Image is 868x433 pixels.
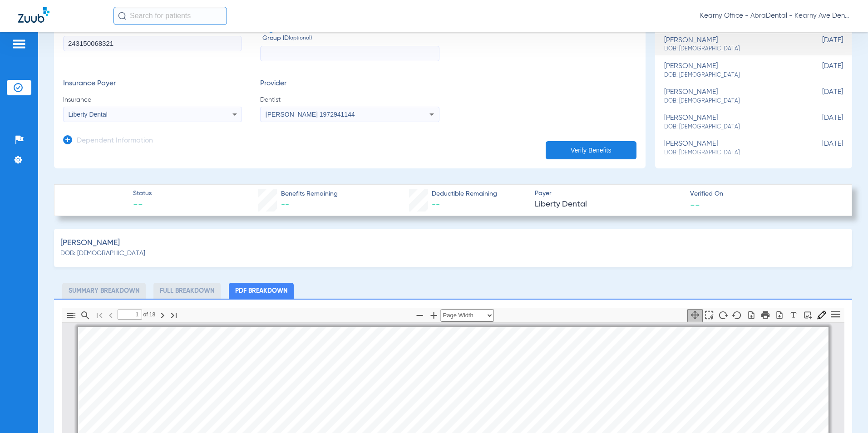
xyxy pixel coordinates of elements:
span: of ⁨18⁩ [142,310,156,320]
pdf-shy-button: Draw [814,314,829,321]
pdf-shy-button: Download [772,314,786,321]
span: -- [133,199,152,212]
div: [PERSON_NAME] [664,88,798,105]
pdf-shy-button: Rotate Clockwise [716,315,730,322]
a: https://providerportal.libertydentalplan.com/SubmitInquiry [416,399,463,417]
img: Search Icon [118,12,126,20]
button: Print [758,309,773,322]
span: -- [281,201,289,209]
label: Member ID [63,25,242,62]
img: Zuub Logo [18,7,49,23]
small: (optional) [289,34,312,43]
span: Verified On [690,189,838,199]
h3: Provider [260,79,439,89]
pdf-shy-button: First page [92,315,106,322]
span: Eligibility [333,405,358,412]
span: Insurance [63,95,242,104]
span: DOB: [DEMOGRAPHIC_DATA] [664,149,798,157]
span: Dentist [260,95,439,104]
h3: Insurance Payer [63,79,242,89]
button: Go to Last Page [166,309,182,322]
li: PDF Breakdown [229,283,294,299]
span: DOB: [DEMOGRAPHIC_DATA] [664,97,798,105]
li: Full Breakdown [153,283,221,299]
input: Member ID [63,36,242,51]
pdf-shy-button: Rotate Counterclockwise [730,315,744,322]
div: [PERSON_NAME] [664,62,798,79]
span: Liberty Dental [69,111,108,118]
pdf-shy-button: Next Page [155,315,169,322]
div: [PERSON_NAME] [664,36,798,53]
div: [PERSON_NAME] [664,114,798,131]
span: DOB: [DEMOGRAPHIC_DATA] [60,249,145,258]
button: Zoom In [426,309,442,322]
button: Next Page [155,309,170,322]
input: Search for patients [113,7,227,25]
span: [DATE] [798,114,843,131]
button: Enable Text Selection Tool [701,309,717,322]
span:  [546,404,551,413]
pdf-shy-button: Text [800,314,814,321]
pdf-shy-button: Enable hand tool [688,315,702,321]
span: -- [690,200,700,209]
span: [DATE] [798,140,843,157]
span: Payments [378,405,407,412]
span: DOB: [DEMOGRAPHIC_DATA] [664,71,798,79]
select: Zoom [441,309,494,322]
pdf-shy-button: Zoom In [427,315,441,322]
li: Summary Breakdown [62,283,146,299]
button: Go to First Page [92,309,107,322]
span: -- [432,201,440,209]
button: Save [772,309,787,322]
span: Group ID [262,34,439,43]
iframe: Chat Widget [823,389,868,433]
span: DOB: [DEMOGRAPHIC_DATA] [664,123,798,131]
pdf-shy-button: Draw [786,314,800,321]
button: Open File [744,309,759,322]
img: hamburger-icon [12,39,26,49]
span: Deductible Remaining [432,189,497,199]
pdf-shy-button: Find in Document [78,315,92,322]
span: zuub verifications (Office #EV2646473) [557,405,671,412]
span: Kearny Office - AbraDental - Kearny Ave Dental, LLC - Kearny General [700,11,850,20]
pdf-shy-button: Open File [744,314,758,321]
button: Tools [828,309,843,321]
input: Page [118,310,142,320]
svg: Tools [829,308,842,320]
h3: Dependent Information [77,137,153,146]
span: Benefits Remaining [281,189,338,199]
span: Liberty Dental [535,199,682,210]
button: Zoom Out [412,309,428,322]
span: DOB: [DEMOGRAPHIC_DATA] [664,45,798,53]
pdf-shy-button: Zoom Out [413,315,427,322]
pdf-shy-button: Enable text selection tool [702,315,716,321]
div: [PERSON_NAME] [664,140,798,157]
span: Claims [289,405,309,412]
button: Rotate Clockwise [715,309,731,322]
button: Previous Page [103,309,118,322]
span: [DATE] [798,88,843,105]
button: Verify Benefits [546,141,636,159]
span: Status [133,189,152,198]
pdf-shy-button: Previous Page [104,315,118,322]
span: [PERSON_NAME] [60,237,120,249]
span: [PERSON_NAME] 1972941144 [266,111,355,118]
pdf-shy-button: Toggle Sidebar [64,315,78,322]
pdf-shy-button: Print [758,315,772,321]
span: Payer [535,189,682,198]
pdf-shy-button: Last page [167,315,181,322]
a: https://providerportal.libertydentalplan.com/Home/Index [228,399,275,417]
button: Rotate Counterclockwise [730,309,745,322]
span: [DATE] [798,62,843,79]
span: [DATE] [798,36,843,53]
